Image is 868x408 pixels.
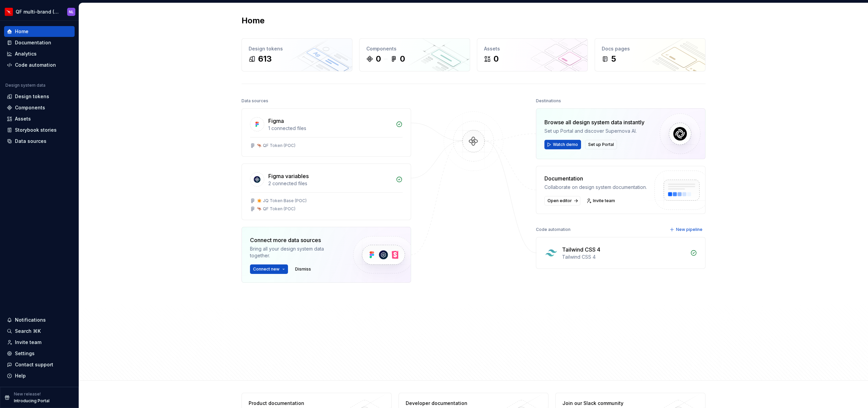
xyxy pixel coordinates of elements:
div: Components [366,45,463,52]
a: Code automation [4,60,75,70]
a: Invite team [4,337,75,348]
a: Components [4,102,75,113]
a: Data sources [4,136,75,147]
div: Notifications [15,317,46,323]
span: Open editor [547,198,572,203]
div: Contact support [15,361,53,368]
div: Figma variables [268,172,309,180]
a: Analytics [4,48,75,59]
div: Search ⌘K [15,328,41,335]
div: 2 connected files [268,180,392,187]
div: Docs pages [602,45,698,52]
span: Set up Portal [588,142,614,147]
a: Documentation [4,37,75,48]
div: Assets [15,115,31,122]
div: Invite team [15,339,41,346]
div: Tailwind CSS 4 [562,254,686,260]
button: Help [4,370,75,381]
span: Connect new [253,266,279,272]
a: Settings [4,348,75,359]
div: Figma [268,117,284,125]
div: 🦘 QF Token (POC) [257,206,295,212]
span: Watch demo [553,142,578,147]
div: 613 [258,53,272,64]
h2: Home [242,15,265,26]
p: Introducing Portal [14,398,50,404]
button: Connect new [250,264,288,274]
div: Connect more data sources [250,236,342,244]
img: 6b187050-a3ed-48aa-8485-808e17fcee26.png [5,8,13,16]
span: Dismiss [295,266,311,272]
div: Analytics [15,50,37,57]
a: Home [4,26,75,37]
div: Bring all your design system data together. [250,245,342,259]
button: Dismiss [292,264,314,274]
div: 1 connected files [268,125,392,132]
div: Data sources [15,138,46,145]
div: Documentation [544,174,647,182]
div: Join our Slack community [562,400,661,407]
a: Storybook stories [4,125,75,135]
div: Collaborate on design system documentation. [544,184,647,191]
div: Design system data [5,83,45,88]
div: Browse all design system data instantly [544,118,644,126]
div: QF multi-brand (Test) [16,8,59,15]
span: Invite team [593,198,615,203]
button: Set up Portal [585,140,617,149]
div: Code automation [536,225,571,234]
p: New release! [14,391,41,397]
div: Set up Portal and discover Supernova AI. [544,128,644,134]
div: Documentation [15,39,51,46]
div: Tailwind CSS 4 [562,245,600,254]
button: Search ⌘K [4,326,75,337]
div: 🦘 QF Token (POC) [257,143,295,148]
a: Components00 [359,38,470,71]
div: Settings [15,350,35,357]
div: NL [69,9,74,15]
div: 0 [376,53,381,64]
div: Design tokens [15,93,49,100]
div: Help [15,372,26,379]
div: Product documentation [249,400,347,407]
div: Design tokens [249,45,345,52]
div: 0 [400,53,405,64]
div: Storybook stories [15,127,57,133]
div: Data sources [242,96,268,106]
a: Design tokens613 [242,38,352,71]
div: Components [15,104,45,111]
div: Developer documentation [406,400,504,407]
button: Notifications [4,315,75,325]
button: New pipeline [668,225,706,234]
div: Home [15,28,28,35]
span: New pipeline [676,227,702,232]
div: 5 [611,53,616,64]
div: 0 [494,53,499,64]
div: Assets [484,45,581,52]
a: Docs pages5 [595,38,706,71]
a: Assets [4,113,75,124]
button: Watch demo [544,140,581,149]
div: ✴️ JQ Token Base (POC) [257,198,307,203]
button: Contact support [4,359,75,370]
a: Open editor [544,196,580,206]
a: Figma1 connected files🦘 QF Token (POC) [242,108,411,157]
a: Invite team [584,196,618,206]
div: Destinations [536,96,561,106]
a: Design tokens [4,91,75,102]
div: Code automation [15,62,56,68]
a: Figma variables2 connected files✴️ JQ Token Base (POC)🦘 QF Token (POC) [242,164,411,220]
button: QF multi-brand (Test)NL [1,4,77,19]
a: Assets0 [477,38,588,71]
